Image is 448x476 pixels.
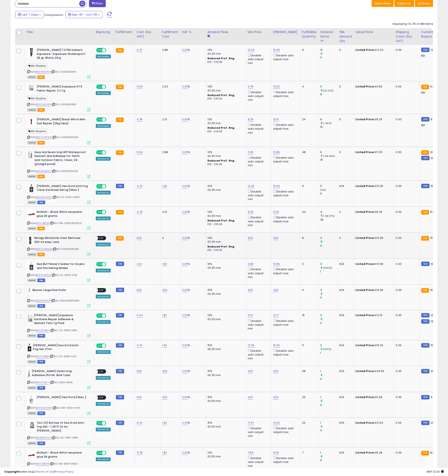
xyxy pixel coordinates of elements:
span: All listings currently available for purchase on Amazon [27,75,37,79]
a: 7.84 [248,451,254,455]
span: ON [97,85,102,89]
div: % [182,210,202,214]
img: 41R2h1MCrbL._SL40_.jpg [27,262,36,271]
div: £10 - £10.42 [207,223,243,226]
a: 12.26 [248,184,255,188]
a: Terms of Use [36,470,54,474]
a: B000T31P0M [36,273,51,277]
span: | SKU: XI-3V90-H5GN [53,195,79,199]
div: 8 [302,236,315,240]
div: Disable auto adjust min [248,215,268,227]
div: £10 - £10.33 [207,163,243,166]
span: ON [97,210,102,214]
small: FBA [116,118,124,122]
a: 12.52 [273,84,280,89]
small: FBM [116,184,124,188]
div: £0.25 min [207,154,243,158]
small: (-40%) [323,122,332,125]
span: FBM [38,201,45,204]
span: OFF [106,151,112,154]
b: McNett - Black Witch neoprene glue 28 grams [37,210,88,219]
div: % [182,118,202,121]
span: 10.99 [430,150,437,154]
a: 8.26 [248,117,254,122]
span: All listings currently available for purchase on Amazon [27,227,37,230]
a: 9.40 [137,421,143,425]
b: Listed Price: [356,48,375,52]
a: 12.26 [248,343,255,348]
div: 5 [320,192,337,196]
small: FBM [421,48,430,52]
div: £12.34 [356,48,391,52]
b: [PERSON_NAME] T2769 Unisex's Aquasure -Aquasure-Watersport-28 gr, Black, 28 g [37,48,88,61]
span: All listings currently available for purchase on Amazon [27,108,37,112]
div: Disable auto adjust min [248,122,268,134]
a: 0.00 [182,343,188,348]
div: 0 [339,118,351,121]
a: B003OC54G6 [36,406,52,410]
b: [PERSON_NAME] Aquasure GTX Fabric Repair, 2 x 7g [37,85,88,94]
b: Gear Aid Seam Grip WP Waterproof Sealant and Adhesive for Tents and Outdoor Fabric, Clear, 28 g(s... [34,150,86,167]
div: Disable auto adjust max [273,189,297,197]
a: 17.97 [248,421,254,425]
span: Columns [397,1,410,6]
div: Min Price [248,30,270,34]
div: 0 [320,56,337,59]
span: Compared to: [44,13,64,17]
a: 9.29 [273,210,279,214]
div: 2.88 [162,48,177,52]
span: OFF [106,184,112,188]
a: B0016HS8XC [36,169,51,173]
div: 0 [339,48,351,52]
span: FBA [38,175,45,178]
div: 2.01 [162,118,177,121]
span: FBA [38,108,45,112]
div: Cost (Exc. VAT) [137,30,159,39]
a: 5.94 [137,150,143,154]
div: Amazon AI [96,191,111,195]
a: 0.00 [182,117,188,122]
div: 13% [207,210,243,214]
div: Fulfillment Cost [162,30,178,39]
div: Disable auto adjust max [273,155,297,163]
div: 0 [339,150,351,154]
div: Disable auto adjust max [273,90,297,98]
span: 9.83 [430,84,436,89]
img: 319VBg6KJnL._SL40_.jpg [27,344,32,352]
button: Sep-30 - Oct-06 [65,11,103,18]
div: % [182,184,202,188]
a: 0.00 [182,210,188,214]
div: ASIN: [27,118,91,144]
div: £11.35 [356,150,391,154]
div: 15% [207,184,243,188]
span: | SKU: 021563101164 [51,70,76,73]
span: OFF [106,48,112,52]
span: ON [97,151,102,154]
div: 4 [320,210,337,214]
div: 24 [302,118,315,121]
a: N/A [248,236,253,240]
div: £15.05 [356,184,391,188]
div: £0.25 min [207,188,243,192]
a: B01JZHLBGA [36,329,50,332]
div: 12 [320,48,337,52]
div: FBA inbound Qty [339,30,352,43]
a: B01LFLBKEM [36,462,49,466]
small: (-68.42%) [323,154,335,158]
a: 0.00 [182,262,188,266]
div: ASIN: [27,210,91,230]
div: Disable auto adjust min [248,53,268,65]
span: 8.25 [431,117,437,121]
div: Disable auto adjust max [273,122,297,131]
div: 2.03 [162,85,177,89]
span: Sep-30 - Oct-06 [72,12,97,17]
span: OFF [106,210,112,214]
a: 12.86 [273,150,280,154]
a: 0.00 [182,313,188,318]
div: Listed Price [356,30,392,34]
a: 21.63 [273,421,280,425]
b: Reduced Prof. Rng. [207,219,235,222]
img: 31N4+vLjHKL._SL40_.jpg [27,118,36,126]
img: 41J0eo2mhGL._SL40_.jpg [27,421,36,430]
div: 9 [302,184,315,188]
